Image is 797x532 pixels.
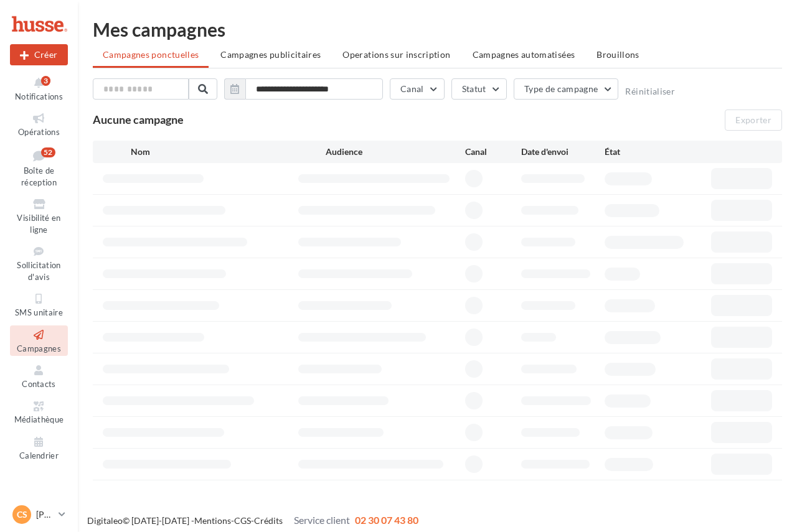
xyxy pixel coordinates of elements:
button: Canal [390,78,445,100]
a: CS [PERSON_NAME] [10,503,68,526]
span: Contacts [22,379,56,389]
div: Nom [131,146,326,158]
button: Créer [10,44,68,65]
span: Campagnes publicitaires [220,49,321,60]
div: 3 [41,76,50,86]
span: Sollicitation d'avis [17,260,60,282]
span: Médiathèque [14,415,64,425]
div: Mes campagnes [93,20,782,39]
p: [PERSON_NAME] [36,508,54,521]
a: Sollicitation d'avis [10,242,68,284]
span: Brouillons [597,49,639,60]
a: Mentions [194,515,231,526]
span: SMS unitaire [15,307,63,317]
button: Type de campagne [514,78,619,100]
span: Opérations [18,127,60,137]
span: CS [17,508,27,521]
a: Opérations [10,109,68,139]
span: Boîte de réception [21,166,57,187]
a: Boîte de réception52 [10,145,68,190]
a: CGS [234,515,251,526]
a: Digitaleo [87,515,123,526]
a: Crédits [254,515,283,526]
div: État [605,146,688,158]
button: Exporter [725,110,782,131]
a: Visibilité en ligne [10,195,68,237]
span: Aucune campagne [93,113,184,126]
span: Service client [294,514,350,526]
button: Statut [451,78,507,100]
div: Audience [326,146,465,158]
span: Calendrier [19,450,59,460]
span: Campagnes [17,343,61,353]
a: Campagnes [10,325,68,356]
div: 52 [41,147,55,157]
span: Campagnes automatisées [473,49,575,60]
a: Contacts [10,361,68,391]
div: Nouvelle campagne [10,44,68,65]
div: Date d'envoi [521,146,605,158]
button: Notifications 3 [10,73,68,104]
span: © [DATE]-[DATE] - - - [87,515,418,526]
span: Operations sur inscription [342,49,450,60]
a: Calendrier [10,432,68,463]
span: Notifications [15,91,63,101]
button: Réinitialiser [625,86,675,96]
div: Canal [465,146,521,158]
span: 02 30 07 43 80 [355,514,418,526]
a: Médiathèque [10,397,68,427]
span: Visibilité en ligne [17,213,60,235]
a: SMS unitaire [10,289,68,320]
